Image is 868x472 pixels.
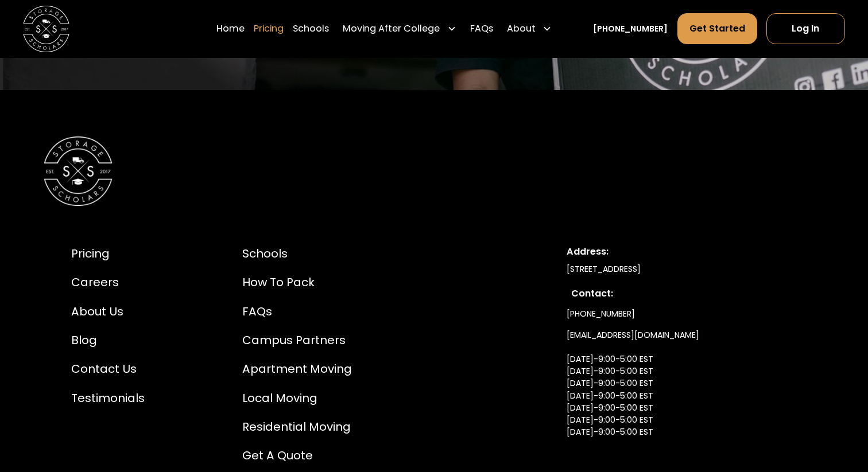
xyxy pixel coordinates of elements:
[677,13,757,44] a: Get Started
[293,13,329,45] a: Schools
[23,6,69,52] img: Storage Scholars main logo
[71,331,145,349] a: Blog
[216,13,245,45] a: Home
[571,287,792,301] div: Contact:
[766,13,845,44] a: Log In
[343,22,440,36] div: Moving After College
[567,263,797,275] div: [STREET_ADDRESS]
[507,22,536,36] div: About
[254,13,284,45] a: Pricing
[242,418,352,435] a: Residential Moving
[242,274,352,291] a: How to Pack
[242,245,352,262] a: Schools
[470,13,493,45] a: FAQs
[567,245,797,259] div: Address:
[71,245,145,262] a: Pricing
[71,274,145,291] a: Careers
[567,325,699,467] a: [EMAIL_ADDRESS][DOMAIN_NAME][DATE]-9:00-5:00 EST[DATE]-9:00-5:00 EST[DATE]-9:00-5:00 EST[DATE]-9:...
[71,360,145,377] a: Contact Us
[242,360,352,377] a: Apartment Moving
[567,303,635,325] a: [PHONE_NUMBER]
[242,303,352,320] a: FAQs
[338,13,460,45] div: Moving After College
[242,331,352,349] a: Campus Partners
[71,389,145,407] a: Testimonials
[71,303,145,320] a: About Us
[593,23,668,35] a: [PHONE_NUMBER]
[44,136,113,206] img: Storage Scholars Logomark.
[242,389,352,407] a: Local Moving
[242,447,352,464] a: Get a Quote
[502,13,556,45] div: About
